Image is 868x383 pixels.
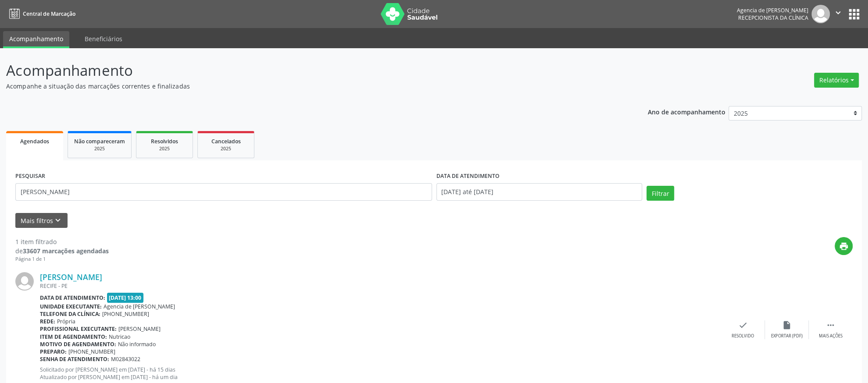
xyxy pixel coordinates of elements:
b: Data de atendimento: [40,294,105,301]
span: Central de Marcação [23,10,75,18]
span: Cancelados [211,138,241,145]
span: M02843022 [111,355,140,363]
b: Motivo de agendamento: [40,340,116,348]
label: DATA DE ATENDIMENTO [436,170,500,183]
button: print [835,237,853,255]
span: Resolvidos [151,138,178,145]
b: Preparo: [40,348,67,355]
button: apps [847,7,862,22]
button: Filtrar [647,186,674,201]
div: Exportar (PDF) [771,333,803,339]
span: Agendados [20,138,49,145]
b: Unidade executante: [40,303,102,310]
a: Beneficiários [79,31,129,46]
p: Ano de acompanhamento [648,106,725,117]
b: Rede: [40,318,55,325]
span: [DATE] 13:00 [107,293,144,303]
button:  [830,5,847,23]
span: [PERSON_NAME] [118,325,161,333]
label: PESQUISAR [15,170,45,183]
img: img [811,5,830,23]
div: 2025 [74,145,125,152]
button: Relatórios [814,73,859,88]
i: check [738,320,748,330]
a: [PERSON_NAME] [40,272,102,282]
img: img [15,272,34,291]
strong: 33607 marcações agendadas [23,247,109,255]
span: Não compareceram [74,138,125,145]
p: Solicitado por [PERSON_NAME] em [DATE] - há 15 dias Atualizado por [PERSON_NAME] em [DATE] - há u... [40,366,721,381]
div: RECIFE - PE [40,282,721,290]
p: Acompanhe a situação das marcações correntes e finalizadas [6,82,605,91]
input: Nome, código do beneficiário ou CPF [15,183,432,201]
b: Senha de atendimento: [40,355,109,363]
button: Mais filtroskeyboard_arrow_down [15,213,68,228]
div: Página 1 de 1 [15,255,109,263]
p: Acompanhamento [6,60,605,82]
a: Central de Marcação [6,7,75,21]
div: Resolvido [732,333,754,339]
input: Selecione um intervalo [436,183,643,201]
span: Não informado [118,340,156,348]
span: Recepcionista da clínica [738,14,808,21]
i:  [833,8,843,18]
i:  [826,320,836,330]
div: Mais ações [819,333,843,339]
i: insert_drive_file [782,320,792,330]
i: print [839,241,849,251]
div: de [15,246,109,255]
span: Agencia de [PERSON_NAME] [104,303,175,310]
div: Agencia de [PERSON_NAME] [737,7,808,14]
span: [PHONE_NUMBER] [102,310,149,318]
span: Própria [57,318,75,325]
b: Telefone da clínica: [40,310,100,318]
a: Acompanhamento [3,31,69,48]
div: 2025 [204,145,248,152]
b: Profissional executante: [40,325,117,333]
div: 2025 [143,145,186,152]
span: [PHONE_NUMBER] [68,348,115,355]
span: Nutricao [109,333,130,340]
i: keyboard_arrow_down [53,216,63,225]
div: 1 item filtrado [15,237,109,246]
b: Item de agendamento: [40,333,107,340]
